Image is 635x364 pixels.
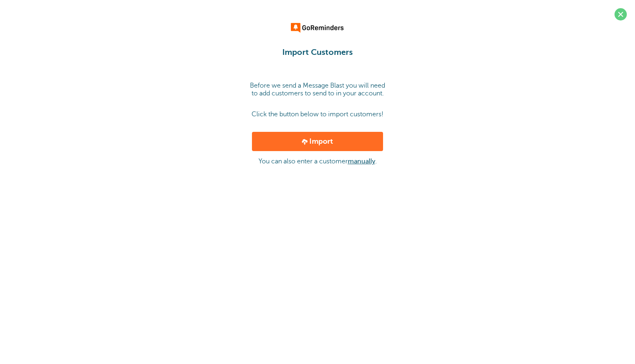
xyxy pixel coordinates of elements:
h1: Import Customers [8,47,627,57]
p: You can also enter a customer . [8,158,627,165]
a: manually [348,158,375,165]
a: Import [252,132,383,151]
span: Import [309,137,333,145]
p: Before we send a Message Blast you will need to add customers to send to in your account. [248,82,387,97]
p: Click the button below to import customers! [195,111,440,118]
